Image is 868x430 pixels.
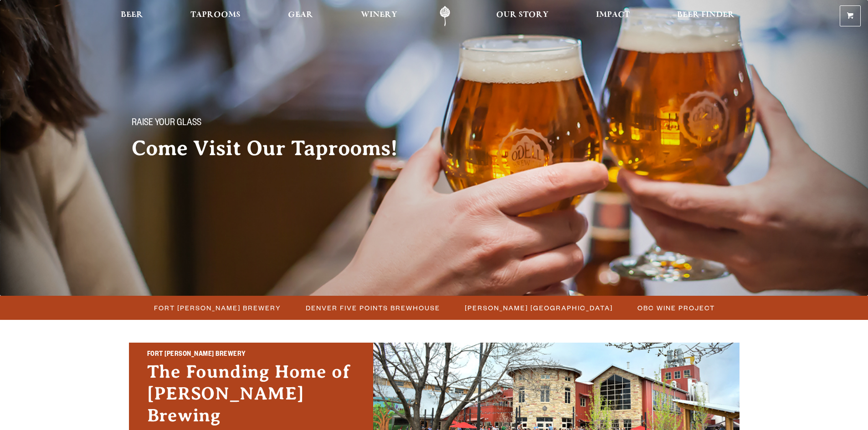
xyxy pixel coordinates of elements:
[306,301,440,314] span: Denver Five Points Brewhouse
[637,301,715,314] span: OBC Wine Project
[121,11,143,19] span: Beer
[154,301,281,314] span: Fort [PERSON_NAME] Brewery
[596,11,630,19] span: Impact
[132,118,201,130] span: Raise your glass
[288,11,313,19] span: Gear
[115,6,149,26] a: Beer
[465,301,613,314] span: [PERSON_NAME] [GEOGRAPHIC_DATA]
[428,6,462,26] a: Odell Home
[490,6,555,26] a: Our Story
[590,6,636,26] a: Impact
[147,349,355,361] h2: Fort [PERSON_NAME] Brewery
[677,11,734,19] span: Beer Finder
[300,301,445,314] a: Denver Five Points Brewhouse
[149,301,286,314] a: Fort [PERSON_NAME] Brewery
[671,6,740,26] a: Beer Finder
[190,11,241,19] span: Taprooms
[496,11,549,19] span: Our Story
[355,6,403,26] a: Winery
[459,301,617,314] a: [PERSON_NAME] [GEOGRAPHIC_DATA]
[632,301,719,314] a: OBC Wine Project
[132,137,416,160] h2: Come Visit Our Taprooms!
[282,6,319,26] a: Gear
[185,6,247,26] a: Taprooms
[361,11,397,19] span: Winery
